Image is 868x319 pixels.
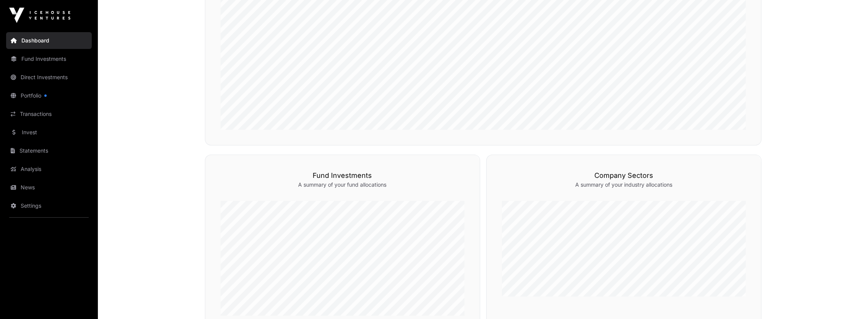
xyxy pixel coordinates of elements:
[6,32,92,49] a: Dashboard
[221,181,464,189] p: A summary of your fund allocations
[6,197,92,214] a: Settings
[221,170,464,181] h3: Fund Investments
[6,50,92,67] a: Fund Investments
[6,87,92,104] a: Portfolio
[6,124,92,141] a: Invest
[502,181,746,189] p: A summary of your industry allocations
[6,179,92,196] a: News
[830,282,868,319] iframe: Chat Widget
[9,8,70,23] img: Icehouse Ventures Logo
[502,170,746,181] h3: Company Sectors
[6,106,92,122] a: Transactions
[6,142,92,159] a: Statements
[6,161,92,177] a: Analysis
[6,69,92,86] a: Direct Investments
